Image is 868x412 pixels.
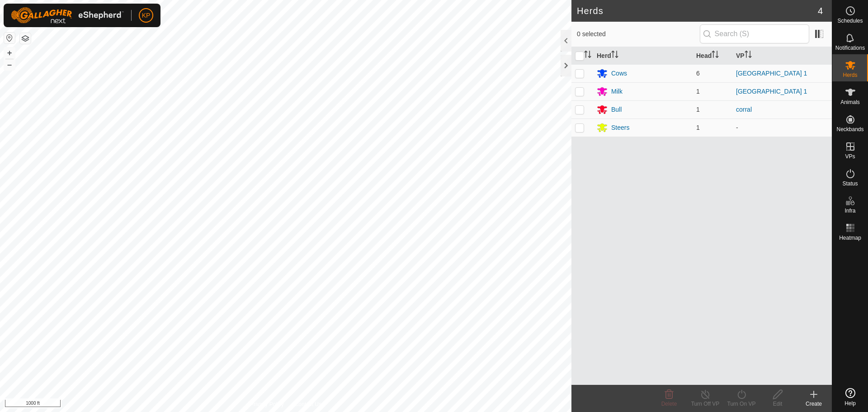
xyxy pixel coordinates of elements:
span: Delete [661,401,677,407]
div: Milk [611,87,623,96]
a: Privacy Policy [250,400,284,408]
input: Search (S) [700,24,809,43]
a: [GEOGRAPHIC_DATA] 1 [736,88,807,95]
div: Cows [611,69,627,78]
a: corral [736,106,752,113]
div: Turn Off VP [687,400,723,408]
p-sorticon: Activate to sort [584,52,591,59]
th: Head [693,47,732,65]
a: [GEOGRAPHIC_DATA] 1 [736,70,807,77]
th: VP [732,47,832,65]
span: Schedules [837,18,863,24]
span: Animals [840,99,860,105]
span: 4 [818,4,823,18]
div: Edit [759,400,796,408]
span: 1 [696,106,700,113]
span: 6 [696,70,700,77]
div: Turn On VP [723,400,759,408]
img: Gallagher Logo [11,7,124,24]
span: Status [842,181,858,186]
div: Steers [611,123,629,133]
span: Neckbands [836,127,863,132]
span: 1 [696,124,700,131]
a: Contact Us [295,400,321,408]
span: Notifications [835,45,865,51]
span: 0 selected [577,29,700,39]
button: + [4,47,15,58]
a: Help [832,384,868,410]
button: – [4,59,15,70]
span: KP [142,11,151,20]
p-sorticon: Activate to sort [745,52,752,59]
h2: Herds [577,5,818,16]
span: Infra [844,208,855,213]
p-sorticon: Activate to sort [712,52,719,59]
td: - [732,118,832,137]
button: Reset Map [4,33,15,43]
p-sorticon: Activate to sort [611,52,618,59]
span: VPs [845,154,855,159]
span: 1 [696,88,700,95]
div: Bull [611,105,622,114]
button: Map Layers [20,33,31,44]
th: Herd [593,47,693,65]
span: Help [844,401,856,406]
div: Create [796,400,832,408]
span: Heatmap [839,235,861,241]
span: Herds [843,72,857,78]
